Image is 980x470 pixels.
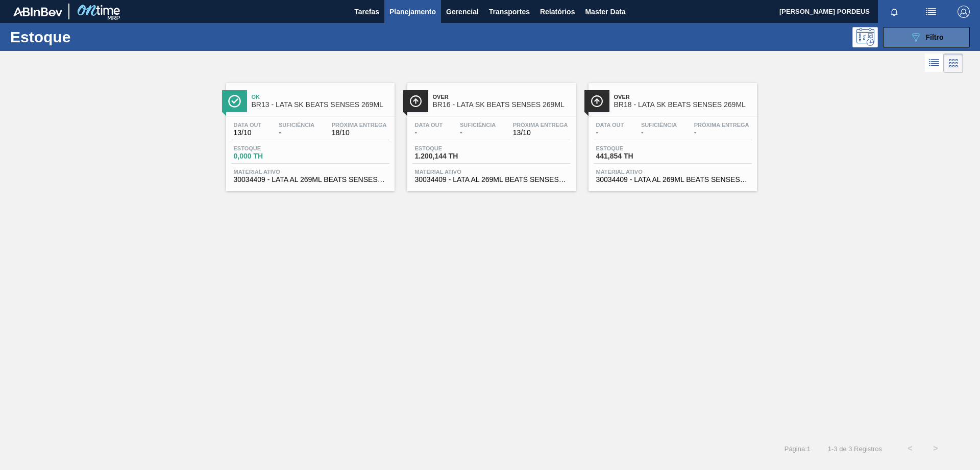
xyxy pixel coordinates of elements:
span: Suficiência [279,122,314,128]
span: 30034409 - LATA AL 269ML BEATS SENSES GARMINO [234,176,387,184]
span: BR16 - LATA SK BEATS SENSES 269ML [433,101,571,109]
span: Próxima Entrega [332,122,387,128]
span: 13/10 [513,129,568,137]
span: Material ativo [415,169,568,175]
img: Logout [958,6,970,18]
span: Tarefas [354,6,379,18]
button: Notificações [878,5,911,19]
span: Planejamento [389,6,436,18]
img: userActions [925,6,937,18]
span: Estoque [596,145,668,151]
span: 30034409 - LATA AL 269ML BEATS SENSES GARMINO [596,176,749,184]
img: Ícone [409,95,422,108]
span: Página : 1 [785,445,811,453]
a: ÍconeOkBR13 - LATA SK BEATS SENSES 269MLData out13/10Suficiência-Próxima Entrega18/10Estoque0,000... [218,75,400,191]
span: 441,854 TH [596,152,668,160]
div: Visão em Lista [925,54,944,73]
span: - [279,129,314,137]
span: BR13 - LATA SK BEATS SENSES 269ML [252,101,389,109]
span: Próxima Entrega [694,122,749,128]
span: - [415,129,443,137]
img: Ícone [228,95,241,108]
span: Over [614,94,752,100]
h1: Estoque [10,31,163,43]
div: Visão em Cards [944,54,963,73]
span: Master Data [585,6,625,18]
span: Data out [596,122,624,128]
span: 30034409 - LATA AL 269ML BEATS SENSES GARMINO [415,176,568,184]
span: Suficiência [641,122,677,128]
span: Estoque [415,145,486,151]
span: Ok [252,94,389,100]
span: Material ativo [596,169,749,175]
span: Data out [415,122,443,128]
span: 13/10 [234,129,262,137]
div: Pogramando: nenhum usuário selecionado [852,27,878,47]
span: 1 - 3 de 3 Registros [826,445,882,453]
span: Gerencial [446,6,479,18]
span: 1.200,144 TH [415,152,486,160]
img: TNhmsLtSVTkK8tSr43FrP2fwEKptu5GPRR3wAAAABJRU5ErkJggg== [13,7,62,16]
span: Transportes [489,6,530,18]
span: - [460,129,496,137]
span: - [641,129,677,137]
span: Próxima Entrega [513,122,568,128]
span: - [596,129,624,137]
span: Filtro [926,33,944,41]
span: Over [433,94,571,100]
span: 18/10 [332,129,387,137]
span: Material ativo [234,169,387,175]
a: ÍconeOverBR16 - LATA SK BEATS SENSES 269MLData out-Suficiência-Próxima Entrega13/10Estoque1.200,1... [400,75,581,191]
button: < [897,436,923,461]
img: Ícone [591,95,603,108]
span: Data out [234,122,262,128]
button: Filtro [883,27,970,47]
span: - [694,129,749,137]
span: BR18 - LATA SK BEATS SENSES 269ML [614,101,752,109]
span: Estoque [234,145,305,151]
span: 0,000 TH [234,152,305,160]
span: Suficiência [460,122,496,128]
a: ÍconeOverBR18 - LATA SK BEATS SENSES 269MLData out-Suficiência-Próxima Entrega-Estoque441,854 THM... [581,75,762,191]
span: Relatórios [540,6,575,18]
button: > [923,436,948,461]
